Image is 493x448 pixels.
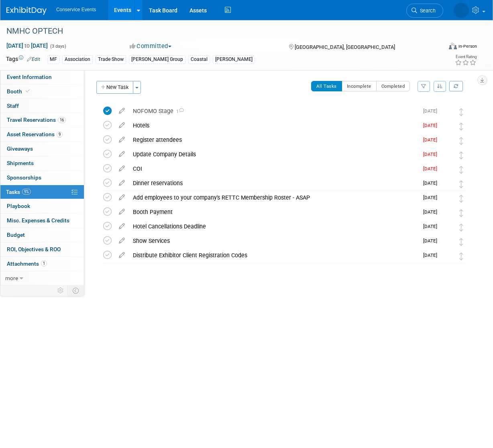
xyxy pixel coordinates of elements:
div: Association [62,55,93,64]
div: In-Person [458,43,477,49]
a: edit [115,252,129,259]
span: [DATE] [423,123,441,128]
span: ROI, Objectives & ROO [7,246,61,252]
button: All Tasks [311,81,342,91]
button: New Task [96,81,133,94]
span: Shipments [7,160,34,166]
span: [DATE] [423,166,441,172]
a: edit [115,194,129,201]
span: [DATE] [423,180,441,186]
div: Add employees to your company's RETTC Membership Roster - ASAP [129,191,418,204]
i: Move task [459,166,463,174]
img: Amiee Griffey [441,179,452,189]
img: Amiee Griffey [441,135,452,146]
div: Hotel Cancellations Deadline [129,220,418,233]
span: 16 [58,117,66,123]
a: Misc. Expenses & Credits [0,214,84,228]
img: Amiee Griffey [441,222,452,232]
i: Move task [459,123,463,130]
img: Amiee Griffey [441,251,452,261]
img: Amiee Griffey [441,236,452,247]
span: Giveaways [7,145,33,152]
a: Staff [0,99,84,113]
a: edit [115,122,129,129]
a: Shipments [0,156,84,170]
img: Amiee Griffey [441,121,452,131]
div: Booth Payment [129,205,418,219]
a: edit [115,107,129,115]
img: Amiee Griffey [441,164,452,175]
i: Move task [459,252,463,260]
div: MF [47,55,59,64]
td: Toggle Event Tabs [68,285,84,296]
span: [DATE] [423,209,441,215]
img: Amiee Griffey [441,193,452,204]
i: Move task [459,224,463,231]
i: Move task [459,209,463,217]
i: Move task [459,137,463,145]
div: Distribute Exhibitor Client Registration Codes [129,248,418,262]
span: 1 [41,260,47,266]
div: NOFOMO Stage [129,104,418,118]
img: Amiee Griffey [454,3,469,18]
div: Hotels [129,119,418,132]
span: more [5,275,18,281]
span: Asset Reservations [7,131,63,137]
span: Booth [7,88,31,95]
span: [DATE] [423,224,441,229]
a: edit [115,223,129,230]
button: Completed [376,81,410,91]
span: [DATE] [423,252,441,258]
span: [GEOGRAPHIC_DATA], [GEOGRAPHIC_DATA] [295,44,395,50]
img: Amiee Griffey [441,150,452,160]
span: [DATE] [DATE] [6,42,48,49]
span: Attachments [7,260,47,267]
div: [PERSON_NAME] [213,55,255,64]
a: Tasks9% [0,185,84,199]
span: Conservice Events [56,7,96,12]
a: Search [406,4,443,18]
i: Move task [459,238,463,246]
span: Misc. Expenses & Credits [7,217,69,224]
span: Sponsorships [7,174,41,181]
span: [DATE] [423,151,441,157]
span: Travel Reservations [7,117,66,123]
div: Trade Show [96,55,126,64]
div: Update Company Details [129,147,418,161]
a: Edit [27,57,40,62]
a: Attachments1 [0,257,84,271]
a: Refresh [449,81,463,91]
span: [DATE] [423,195,441,200]
div: Event Format [409,42,477,54]
td: Personalize Event Tab Strip [54,285,68,296]
button: Incomplete [342,81,377,91]
span: Playbook [7,203,30,209]
a: edit [115,151,129,158]
span: [DATE] [423,137,441,143]
span: (3 days) [49,44,66,49]
img: Amiee Griffey [441,208,452,218]
span: Staff [7,103,19,109]
a: Travel Reservations16 [0,113,84,127]
a: Booth [0,85,84,99]
span: Event Information [7,74,52,80]
img: ExhibitDay [6,7,47,15]
a: edit [115,136,129,143]
div: COI [129,162,418,176]
a: edit [115,237,129,244]
a: ROI, Objectives & ROO [0,242,84,256]
span: [DATE] [423,108,441,114]
img: Format-Inperson.png [449,43,457,49]
span: 1 [173,109,184,114]
i: Move task [459,180,463,188]
span: Budget [7,232,25,238]
a: Event Information [0,70,84,84]
div: NMHC OPTECH [4,24,437,38]
div: [PERSON_NAME] Group [129,55,185,64]
div: Show Services [129,234,418,248]
span: Search [417,8,436,14]
td: Tags [6,55,40,64]
img: Amiee Griffey [441,107,452,117]
a: edit [115,165,129,172]
a: edit [115,208,129,216]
